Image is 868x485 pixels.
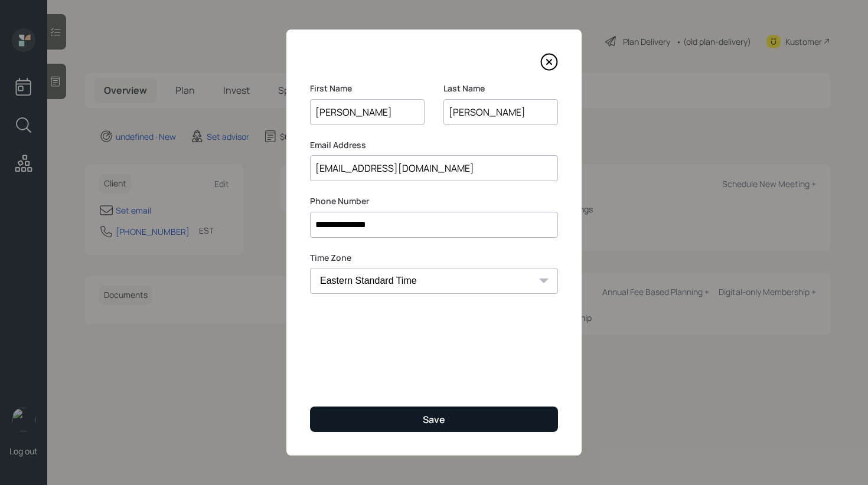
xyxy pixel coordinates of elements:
label: Email Address [310,139,558,151]
label: First Name [310,83,425,94]
label: Phone Number [310,195,558,207]
label: Last Name [443,83,558,94]
div: Save [423,413,445,426]
button: Save [310,407,558,432]
label: Time Zone [310,252,558,264]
